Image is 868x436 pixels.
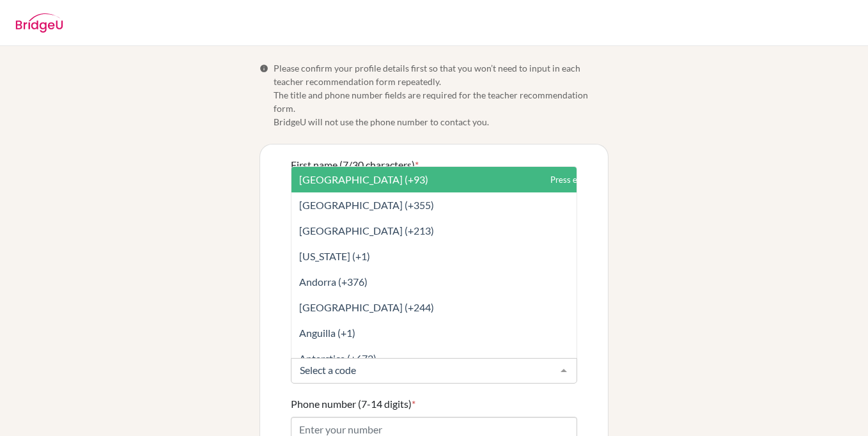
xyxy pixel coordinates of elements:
span: [GEOGRAPHIC_DATA] (+93) [299,173,428,185]
span: [GEOGRAPHIC_DATA] (+244) [299,301,434,313]
input: Select a code [297,364,551,377]
span: [GEOGRAPHIC_DATA] (+355) [299,199,434,211]
span: Antarctica (+672) [299,352,376,364]
span: Anguilla (+1) [299,327,355,339]
span: [GEOGRAPHIC_DATA] (+213) [299,224,434,237]
span: [US_STATE] (+1) [299,250,370,262]
span: Andorra (+376) [299,276,368,288]
img: BridgeU logo [15,13,63,33]
span: Please confirm your profile details first so that you won’t need to input in each teacher recomme... [274,61,608,128]
span: Info [260,64,268,73]
label: Phone number (7-14 digits) [291,396,415,412]
label: First name (7/30 characters) [291,157,419,173]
